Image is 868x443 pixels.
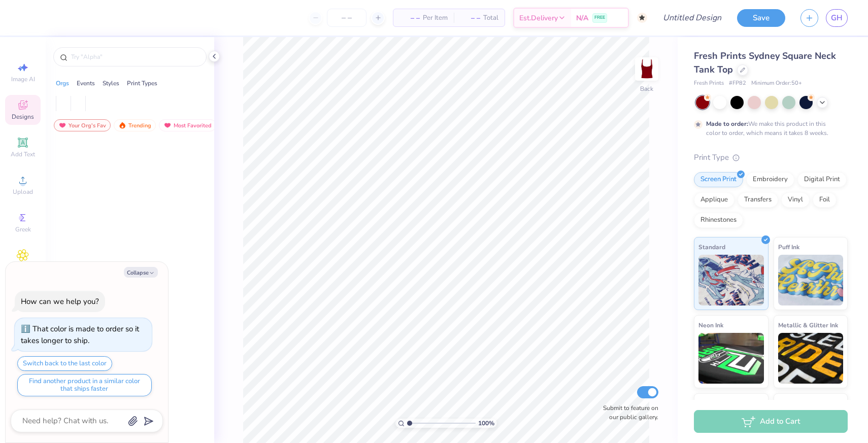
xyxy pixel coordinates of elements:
[21,324,139,346] div: That color is made to order so it takes longer to ship.
[11,150,35,158] span: Add Text
[698,333,764,384] img: Neon Ink
[163,122,172,129] img: most_fav.gif
[637,59,657,79] img: Back
[70,52,200,62] input: Try "Alpha"
[706,120,748,128] strong: Made to order:
[423,13,448,23] span: Per Item
[127,79,157,88] div: Print Types
[737,9,785,27] button: Save
[114,119,156,131] div: Trending
[746,172,794,187] div: Embroidery
[327,9,366,27] input: – –
[5,263,41,279] span: Clipart & logos
[797,172,847,187] div: Digital Print
[483,13,498,23] span: Total
[694,192,735,208] div: Applique
[781,192,810,208] div: Vinyl
[460,13,480,23] span: – –
[594,14,605,21] span: FREE
[778,333,844,384] img: Metallic & Glitter Ink
[159,119,216,131] div: Most Favorited
[103,79,119,88] div: Styles
[694,79,724,88] span: Fresh Prints
[738,192,778,208] div: Transfers
[778,242,799,252] span: Puff Ink
[21,296,99,306] div: How can we help you?
[77,79,95,88] div: Events
[698,255,764,305] img: Standard
[640,84,653,93] div: Back
[519,13,558,23] span: Est. Delivery
[12,113,34,121] span: Designs
[778,255,844,305] img: Puff Ink
[124,267,158,278] button: Collapse
[11,75,35,83] span: Image AI
[826,9,848,27] a: GH
[751,79,802,88] span: Minimum Order: 50 +
[698,242,725,252] span: Standard
[694,213,743,228] div: Rhinestones
[54,119,111,131] div: Your Org's Fav
[399,13,420,23] span: – –
[778,320,838,330] span: Metallic & Glitter Ink
[118,122,126,129] img: trending.gif
[694,172,743,187] div: Screen Print
[694,50,836,76] span: Fresh Prints Sydney Square Neck Tank Top
[706,119,831,138] div: We make this product in this color to order, which means it takes 8 weeks.
[698,398,756,408] span: Glow in the Dark Ink
[478,419,494,428] span: 100 %
[729,79,746,88] span: # FP82
[813,192,837,208] div: Foil
[15,225,31,233] span: Greek
[58,122,66,129] img: most_fav.gif
[17,374,152,396] button: Find another product in a similar color that ships faster
[56,79,69,88] div: Orgs
[13,188,33,196] span: Upload
[597,403,658,422] label: Submit to feature on our public gallery.
[576,13,588,23] span: N/A
[17,356,112,371] button: Switch back to the last color
[694,152,848,163] div: Print Type
[698,320,723,330] span: Neon Ink
[655,8,729,28] input: Untitled Design
[778,398,825,408] span: Water based Ink
[831,12,843,24] span: GH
